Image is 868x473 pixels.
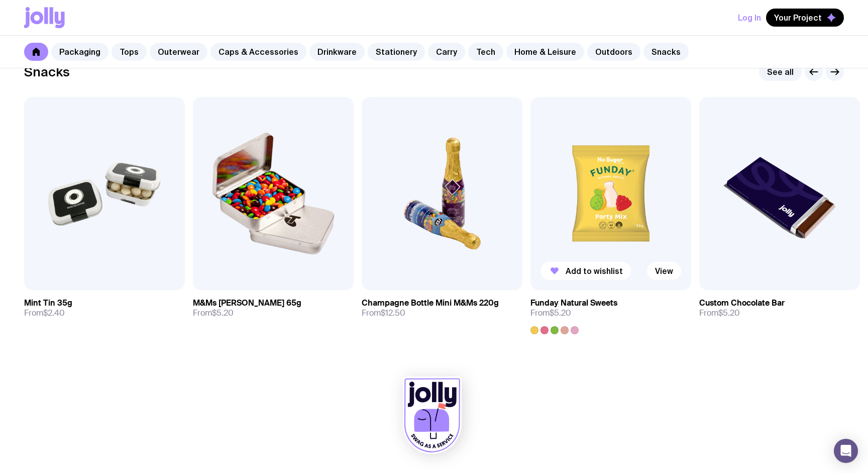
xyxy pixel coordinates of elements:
[362,290,522,326] a: Champagne Bottle Mini M&Ms 220gFrom$12.50
[24,290,185,326] a: Mint Tin 35gFrom$2.40
[530,308,571,318] span: From
[368,43,425,61] a: Stationery
[647,262,681,280] a: View
[718,308,740,318] span: $5.20
[643,43,689,61] a: Snacks
[530,298,617,308] h3: Funday Natural Sweets
[540,262,631,280] button: Add to wishlist
[699,298,785,308] h3: Custom Chocolate Bar
[43,308,65,318] span: $2.40
[24,298,72,308] h3: Mint Tin 35g
[150,43,207,61] a: Outerwear
[24,308,65,318] span: From
[210,43,306,61] a: Caps & Accessories
[309,43,365,61] a: Drinkware
[24,64,70,79] h2: Snacks
[51,43,108,61] a: Packaging
[766,9,844,27] button: Your Project
[362,298,499,308] h3: Champagne Bottle Mini M&Ms 220g
[834,439,858,463] div: Open Intercom Messenger
[506,43,584,61] a: Home & Leisure
[112,43,147,61] a: Tops
[587,43,640,61] a: Outdoors
[774,13,822,23] span: Your Project
[699,308,740,318] span: From
[428,43,465,61] a: Carry
[212,308,234,318] span: $5.20
[550,308,571,318] span: $5.20
[193,290,354,326] a: M&Ms [PERSON_NAME] 65gFrom$5.20
[362,308,405,318] span: From
[566,266,623,276] span: Add to wishlist
[530,290,691,334] a: Funday Natural SweetsFrom$5.20
[738,9,761,27] button: Log In
[193,308,234,318] span: From
[193,298,301,308] h3: M&Ms [PERSON_NAME] 65g
[468,43,503,61] a: Tech
[381,308,405,318] span: $12.50
[759,63,802,81] a: See all
[699,290,860,326] a: Custom Chocolate BarFrom$5.20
